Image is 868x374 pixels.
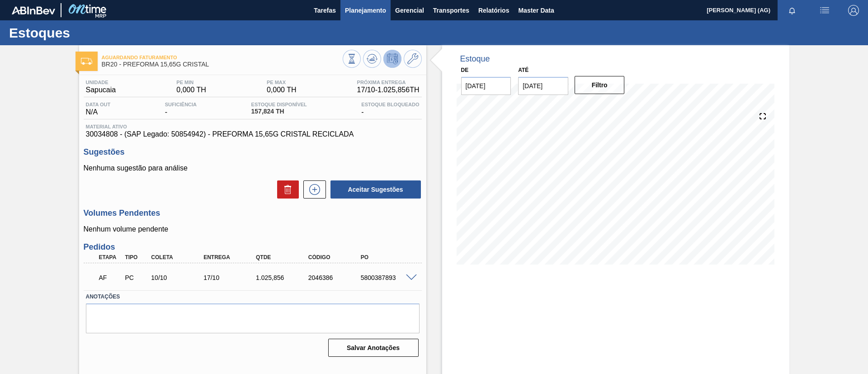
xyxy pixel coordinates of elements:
[395,5,424,16] span: Gerencial
[84,102,113,116] div: N/A
[254,254,312,260] div: Qtde
[176,80,206,85] span: PE MIN
[306,254,365,260] div: Código
[149,254,208,260] div: Coleta
[326,180,422,199] div: Aceitar Sugestões
[778,4,807,17] button: Notificações
[123,254,150,260] div: Tipo
[314,5,336,16] span: Tarefas
[97,268,124,288] div: Aguardando Faturamento
[251,108,307,115] span: 157,824 TH
[359,274,417,281] div: 5800387893
[12,6,55,14] img: TNhmsLtSVTkK8tSr43FrP2fwEKptu5GPRR3wAAAABJRU5ErkJggg==
[848,5,859,16] img: Logout
[86,102,111,107] span: Data out
[86,80,116,85] span: Unidade
[461,77,511,95] input: dd/mm/yyyy
[176,86,206,94] span: 0,000 TH
[84,208,422,218] h3: Volumes Pendentes
[84,147,422,157] h3: Sugestões
[201,254,260,260] div: Entrega
[357,86,420,94] span: 17/10 - 1.025,856 TH
[361,102,419,107] span: Estoque Bloqueado
[86,124,420,129] span: Material ativo
[97,254,124,260] div: Etapa
[299,180,326,199] div: Nova sugestão
[84,225,422,233] p: Nenhum volume pendente
[328,339,419,357] button: Salvar Anotações
[149,274,208,281] div: 10/10/2025
[433,5,469,16] span: Transportes
[306,274,365,281] div: 2046386
[478,5,509,16] span: Relatórios
[254,274,312,281] div: 1.025,856
[123,274,150,281] div: Pedido de Compra
[343,50,361,68] button: Visão Geral dos Estoques
[99,274,122,281] p: AF
[9,28,170,38] h1: Estoques
[273,180,299,199] div: Excluir Sugestões
[267,80,297,85] span: PE MAX
[518,5,554,16] span: Master Data
[460,54,490,64] div: Estoque
[404,50,422,68] button: Ir ao Master Data / Geral
[345,5,386,16] span: Planejamento
[201,274,260,281] div: 17/10/2025
[359,102,421,116] div: -
[461,67,469,73] label: De
[86,86,116,94] span: Sapucaia
[330,180,421,199] button: Aceitar Sugestões
[84,164,422,172] p: Nenhuma sugestão para análise
[102,55,343,60] span: Aguardando Faturamento
[575,76,625,94] button: Filtro
[267,86,297,94] span: 0,000 TH
[251,102,307,107] span: Estoque Disponível
[518,67,528,73] label: Até
[86,290,420,303] label: Anotações
[165,102,197,107] span: Suficiência
[81,58,92,65] img: Ícone
[359,254,417,260] div: PO
[163,102,199,116] div: -
[86,130,420,138] span: 30034808 - (SAP Legado: 50854942) - PREFORMA 15,65G CRISTAL RECICLADA
[518,77,568,95] input: dd/mm/yyyy
[363,50,381,68] button: Atualizar Gráfico
[819,5,830,16] img: userActions
[357,80,420,85] span: Próxima Entrega
[84,242,422,252] h3: Pedidos
[383,50,401,68] button: Desprogramar Estoque
[102,61,343,68] span: BR20 - PREFORMA 15,65G CRISTAL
